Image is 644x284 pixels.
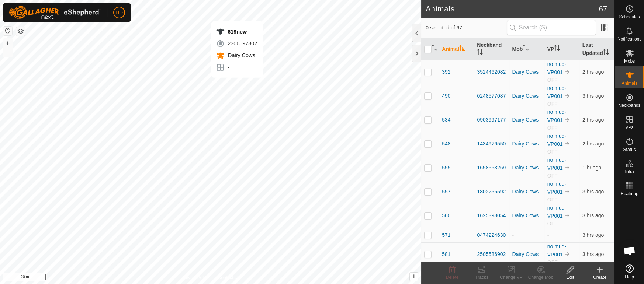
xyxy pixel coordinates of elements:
th: Mob [509,38,544,60]
div: 1658563269 [477,164,506,172]
span: DD [115,9,123,17]
button: + [3,39,12,48]
img: to [564,165,570,171]
p-sorticon: Activate to sort [432,46,437,52]
span: 67 [599,3,607,14]
div: 2306597302 [216,39,257,48]
span: Help [625,275,634,279]
span: 9 Oct 2025, 1:41 pm [582,165,601,171]
img: to [564,69,570,75]
span: Delete [446,275,459,280]
span: 490 [442,92,450,100]
span: Heatmap [620,192,638,196]
img: Gallagher Logo [9,6,101,19]
span: Dairy Cows [226,52,255,58]
div: - [216,63,257,72]
div: 0474224630 [477,231,506,239]
span: 9 Oct 2025, 12:10 pm [582,93,604,99]
span: OFF [547,125,558,131]
div: 1802256592 [477,188,506,196]
th: VP [544,38,579,60]
img: to [564,251,570,257]
div: Change VP [496,274,526,281]
div: Tracks [467,274,496,281]
span: 557 [442,188,450,196]
p-sorticon: Activate to sort [603,50,609,56]
p-sorticon: Activate to sort [477,50,483,56]
span: 9 Oct 2025, 12:31 pm [582,117,604,123]
a: Privacy Policy [181,274,209,281]
div: Dairy Cows [512,164,541,172]
p-sorticon: Activate to sort [523,46,529,52]
button: Reset Map [3,27,12,35]
img: to [564,93,570,99]
span: OFF [547,221,558,227]
th: Animal [439,38,474,60]
span: 0 selected of 67 [426,24,506,32]
span: Schedules [619,15,640,19]
span: 9 Oct 2025, 12:22 pm [582,213,604,218]
span: OFF [547,101,558,107]
div: Dairy Cows [512,140,541,148]
span: OFF [547,259,558,265]
div: Dairy Cows [512,116,541,124]
a: no mud-VP001 [547,205,566,219]
div: 1434976550 [477,140,506,148]
div: 619new [216,27,257,36]
div: Dairy Cows [512,68,541,76]
span: Animals [622,81,637,85]
div: Create [585,274,614,281]
app-display-virtual-paddock-transition: - [547,232,549,238]
h2: Animals [426,4,599,13]
th: Last Updated [579,38,614,60]
div: Dairy Cows [512,188,541,196]
div: 1625398054 [477,212,506,220]
div: - [512,231,541,239]
a: Contact Us [218,274,240,281]
a: no mud-VP001 [547,85,566,99]
input: Search (S) [507,20,596,35]
a: no mud-VP001 [547,109,566,123]
a: no mud-VP001 [547,243,566,257]
span: 9 Oct 2025, 12:32 pm [582,69,604,75]
span: 581 [442,250,450,258]
img: to [564,117,570,123]
div: 0248577087 [477,92,506,100]
img: to [564,213,570,218]
div: Dairy Cows [512,250,541,258]
span: 392 [442,68,450,76]
span: 548 [442,140,450,148]
span: 9 Oct 2025, 12:22 pm [582,251,604,257]
span: 9 Oct 2025, 12:02 pm [582,232,604,238]
span: 571 [442,231,450,239]
th: Neckband [474,38,509,60]
button: i [410,273,418,281]
span: Notifications [617,37,641,41]
div: Dairy Cows [512,92,541,100]
span: Status [623,147,636,152]
span: 9 Oct 2025, 12:11 pm [582,189,604,194]
span: 560 [442,212,450,220]
div: 2505586902 [477,250,506,258]
div: Change Mob [526,274,555,281]
div: Edit [555,274,585,281]
button: – [3,48,12,57]
span: 9 Oct 2025, 1:01 pm [582,141,604,147]
span: 534 [442,116,450,124]
div: Open chat [619,240,641,262]
img: to [564,141,570,147]
p-sorticon: Activate to sort [554,46,560,52]
a: no mud-VP001 [547,157,566,171]
p-sorticon: Activate to sort [459,46,465,52]
span: 555 [442,164,450,172]
span: Neckbands [618,103,640,108]
span: Mobs [624,59,635,63]
span: OFF [547,149,558,155]
div: 0903997177 [477,116,506,124]
span: i [413,273,415,280]
span: OFF [547,197,558,203]
a: no mud-VP001 [547,133,566,147]
div: 3524462082 [477,68,506,76]
span: OFF [547,173,558,179]
a: no mud-VP001 [547,61,566,75]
